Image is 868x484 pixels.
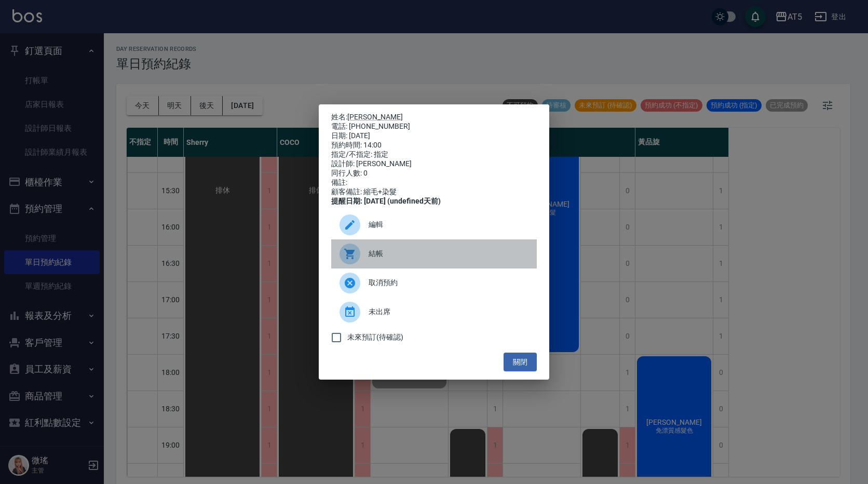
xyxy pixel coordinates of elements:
[369,219,528,230] span: 編輯
[331,122,537,131] div: 電話: [PHONE_NUMBER]
[504,353,537,372] button: 關閉
[369,277,528,288] span: 取消預約
[331,169,537,178] div: 同行人數: 0
[331,141,537,150] div: 預約時間: 14:00
[331,197,537,206] div: 提醒日期: [DATE] (undefined天前)
[331,113,537,122] p: 姓名:
[331,150,537,159] div: 指定/不指定: 指定
[331,239,537,268] a: 結帳
[331,178,537,187] div: 備註:
[331,298,537,327] div: 未出席
[331,210,537,239] div: 編輯
[369,306,528,317] span: 未出席
[331,268,537,298] div: 取消預約
[331,131,537,141] div: 日期: [DATE]
[331,159,537,169] div: 設計師: [PERSON_NAME]
[347,113,403,121] a: [PERSON_NAME]
[369,248,528,259] span: 結帳
[347,332,403,343] span: 未來預訂(待確認)
[331,187,537,197] div: 顧客備註: 縮毛+染髮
